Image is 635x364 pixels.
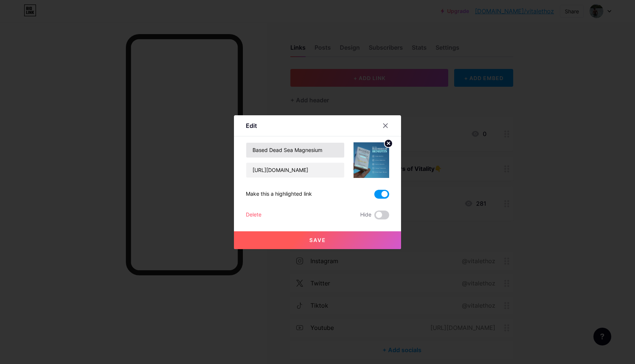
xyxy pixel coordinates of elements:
span: Hide [360,211,371,219]
img: link_thumbnail [354,142,389,178]
div: Make this a highlighted link [246,190,312,199]
button: Save [234,231,401,249]
input: Title [246,143,344,158]
input: URL [246,163,344,178]
span: Save [309,237,326,243]
div: Edit [246,121,257,130]
div: Delete [246,211,261,219]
